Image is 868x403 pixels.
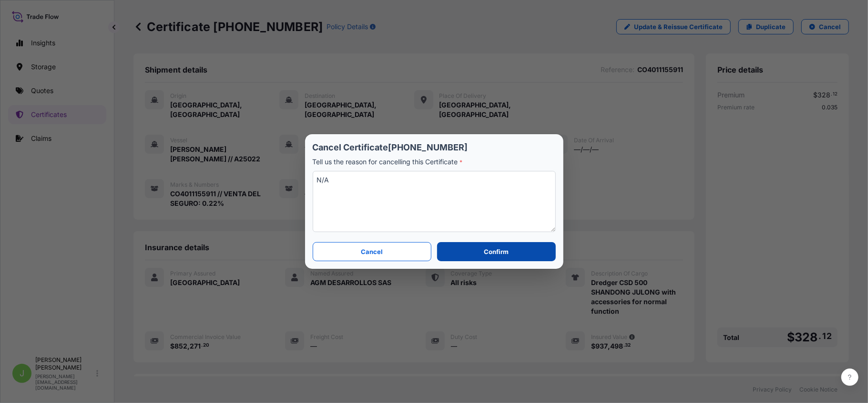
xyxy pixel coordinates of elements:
p: Confirm [484,247,509,256]
button: Confirm [437,242,555,261]
p: Cancel [361,247,383,256]
p: Tell us the reason for cancelling this Certificate [313,157,556,167]
textarea: N/A [313,171,556,232]
button: Cancel [313,242,432,261]
p: Cancel Certificate [PHONE_NUMBER] [313,142,556,153]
